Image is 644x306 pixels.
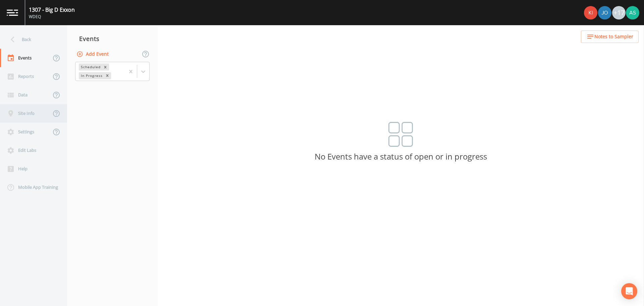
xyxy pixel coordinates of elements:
[75,48,111,60] button: Add Event
[621,283,637,299] div: Open Intercom Messenger
[584,6,597,19] img: 90c1b0c37970a682c16f0c9ace18ad6c
[388,122,413,147] img: svg%3e
[29,14,75,20] div: WDEQ
[79,72,104,79] div: In Progress
[104,72,111,79] div: Remove In Progress
[598,6,611,19] img: d2de15c11da5451b307a030ac90baa3e
[626,6,639,19] img: 360e392d957c10372a2befa2d3a287f3
[102,63,109,71] div: Remove Scheduled
[67,30,158,47] div: Events
[594,33,633,41] span: Notes to Sampler
[581,31,639,43] button: Notes to Sampler
[598,6,612,19] div: Josh Watzak
[79,63,102,71] div: Scheduled
[7,9,18,16] img: logo
[612,6,626,19] div: +17
[584,6,598,19] div: Kira Cunniff
[29,6,75,14] div: 1307 - Big D Exxon
[158,154,644,160] p: No Events have a status of open or in progress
